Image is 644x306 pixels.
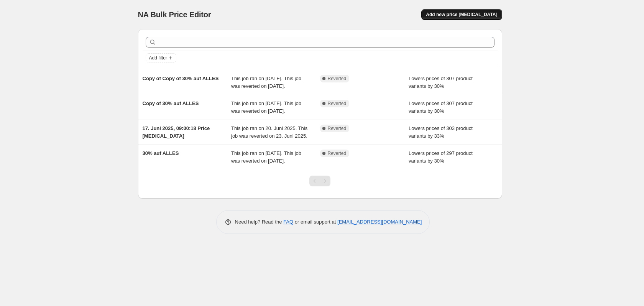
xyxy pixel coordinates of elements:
a: FAQ [283,219,293,225]
span: Copy of Copy of 30% auf ALLES [143,76,219,81]
button: Add new price [MEDICAL_DATA] [421,9,502,20]
a: [EMAIL_ADDRESS][DOMAIN_NAME] [337,219,422,225]
span: 17. Juni 2025, 09:00:18 Price [MEDICAL_DATA] [143,125,210,139]
span: Reverted [328,76,347,82]
span: Copy of 30% auf ALLES [143,100,199,106]
span: NA Bulk Price Editor [138,10,211,19]
span: 30% auf ALLES [143,150,179,156]
span: Lowers prices of 307 product variants by 30% [409,76,473,89]
span: Reverted [328,125,347,132]
span: This job ran on [DATE]. This job was reverted on [DATE]. [231,100,301,114]
nav: Pagination [309,176,330,186]
span: Add new price [MEDICAL_DATA] [426,12,497,18]
button: Add filter [146,53,176,63]
span: Need help? Read the [235,219,284,225]
span: This job ran on 20. Juni 2025. This job was reverted on 23. Juni 2025. [231,125,307,139]
span: or email support at [293,219,337,225]
span: Lowers prices of 297 product variants by 30% [409,150,473,164]
span: Reverted [328,150,347,156]
span: This job ran on [DATE]. This job was reverted on [DATE]. [231,150,301,164]
span: Add filter [149,55,167,61]
span: Reverted [328,100,347,107]
span: Lowers prices of 303 product variants by 33% [409,125,473,139]
span: This job ran on [DATE]. This job was reverted on [DATE]. [231,76,301,89]
span: Lowers prices of 307 product variants by 30% [409,100,473,114]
